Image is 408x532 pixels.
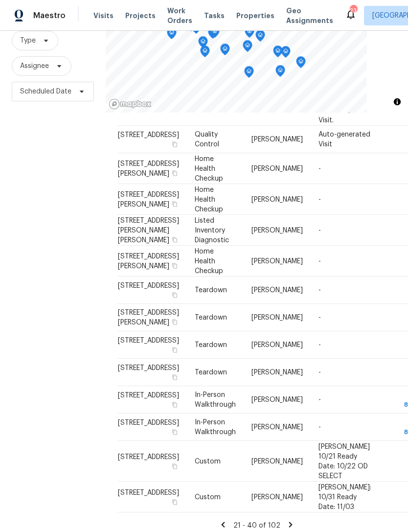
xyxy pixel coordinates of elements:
span: [STREET_ADDRESS] [118,282,179,289]
span: - [318,287,321,294]
button: Copy Address [170,497,179,506]
span: [STREET_ADDRESS][PERSON_NAME] [118,309,179,326]
button: Copy Address [170,291,179,300]
button: Copy Address [170,318,179,326]
div: Map marker [245,26,254,41]
span: Properties [236,11,274,21]
span: [PERSON_NAME] [251,257,303,264]
button: Copy Address [170,199,179,208]
span: Home Health Checkup [195,186,223,212]
div: Map marker [208,27,218,42]
span: Visits [93,11,113,21]
button: Copy Address [170,428,179,437]
span: [STREET_ADDRESS][PERSON_NAME] [118,160,179,177]
div: Map marker [273,46,283,61]
span: [PERSON_NAME] [251,424,303,431]
span: Listed Inventory Diagnostic [195,217,229,243]
div: Map marker [255,30,265,45]
span: - [318,257,321,264]
span: [PERSON_NAME] [251,493,303,500]
span: In-Person Walkthrough [195,419,236,436]
span: [PERSON_NAME] [251,396,303,403]
span: Custom [195,458,221,464]
button: Copy Address [170,400,179,409]
span: [PERSON_NAME] [251,342,303,348]
button: Copy Address [170,140,179,149]
span: [STREET_ADDRESS] [118,365,179,371]
div: Map marker [220,44,230,59]
span: - [318,396,321,403]
span: Auto-generated visit. Scheduled for the same time as QC Visit. [318,77,370,123]
span: [STREET_ADDRESS] [118,489,179,496]
div: Map marker [167,27,177,43]
button: Copy Address [170,373,179,382]
span: Custom [195,493,221,500]
button: Copy Address [170,462,179,470]
span: 21 - 40 of 102 [233,522,280,529]
span: [STREET_ADDRESS][PERSON_NAME] [118,191,179,208]
span: [STREET_ADDRESS][PERSON_NAME] [118,253,179,269]
span: [PERSON_NAME] [251,287,303,294]
span: Maestro [33,11,66,21]
span: [PERSON_NAME] [251,165,303,172]
span: [STREET_ADDRESS] [118,419,179,426]
div: Map marker [198,36,208,51]
span: [STREET_ADDRESS] [118,337,179,344]
span: - [318,369,321,376]
div: Map marker [281,46,291,61]
span: Projects [125,11,156,21]
span: Type [20,36,36,46]
span: [PERSON_NAME] [251,458,303,464]
span: Toggle attribution [394,96,400,107]
span: Work Orders [167,6,192,25]
span: Assignee [20,61,49,71]
span: - [318,342,321,348]
span: [STREET_ADDRESS][PERSON_NAME][PERSON_NAME] [118,217,179,243]
div: Map marker [200,46,210,61]
span: [PERSON_NAME] [251,227,303,233]
button: Toggle attribution [391,96,403,108]
span: [PERSON_NAME] 10/21 Ready Date: 10/22 OD SELECT [318,443,370,479]
span: [STREET_ADDRESS] [118,392,179,399]
span: [PERSON_NAME] [251,196,303,203]
span: Teardown [195,314,227,321]
button: Copy Address [170,168,179,177]
span: [STREET_ADDRESS] [118,132,179,139]
span: Teardown [195,342,227,348]
button: Copy Address [170,235,179,244]
span: Home Health Checkup [195,248,223,274]
span: [PERSON_NAME] [251,369,303,376]
span: Quality Control [195,131,219,148]
span: [PERSON_NAME] [251,314,303,321]
div: Map marker [275,65,285,80]
span: Tasks [204,12,225,19]
div: Map marker [243,40,252,55]
span: Geo Assignments [286,6,333,25]
span: In-Person Walkthrough [195,392,236,408]
div: Map marker [244,66,254,81]
div: 23 [350,6,357,16]
a: Mapbox homepage [109,98,152,110]
span: Teardown [195,369,227,376]
span: Scheduled Date [20,87,71,96]
div: Map marker [296,56,306,71]
span: [PERSON_NAME]: 10/31 Ready Date: 11/03 [318,484,371,510]
span: [PERSON_NAME] [251,136,303,143]
span: - [318,314,321,321]
button: Copy Address [170,346,179,354]
span: - [318,424,321,431]
span: Auto-generated Visit [318,131,370,148]
span: Teardown [195,287,227,294]
span: - [318,196,321,203]
span: Home Health Checkup [195,155,223,182]
button: Copy Address [170,261,179,270]
span: [STREET_ADDRESS] [118,453,179,460]
span: - [318,165,321,172]
div: Map marker [210,26,220,41]
span: - [318,227,321,233]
